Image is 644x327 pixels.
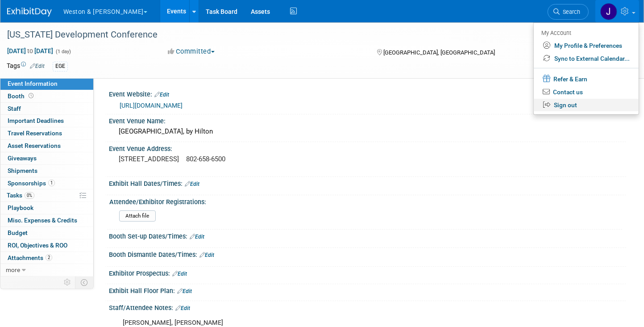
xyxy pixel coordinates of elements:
[0,189,93,201] a: Tasks0%
[120,102,183,109] a: [URL][DOMAIN_NAME]
[116,125,619,138] div: [GEOGRAPHIC_DATA], by Hilton
[109,267,626,278] div: Exhibitor Prospectus:
[109,142,626,153] div: Event Venue Address:
[109,301,626,313] div: Staff/Attendee Notes:
[383,49,495,56] span: [GEOGRAPHIC_DATA], [GEOGRAPHIC_DATA]
[8,217,77,224] span: Misc. Expenses & Credits
[560,8,580,15] span: Search
[8,92,35,100] span: Booth
[109,177,626,189] div: Exhibit Hall Dates/Times:
[0,214,93,226] a: Misc. Expenses & Credits
[600,3,617,20] img: Janet Ruggles-Power
[177,288,192,294] a: Edit
[534,72,639,86] a: Refer & Earn
[8,229,28,236] span: Budget
[548,4,589,20] a: Search
[109,88,626,99] div: Event Website:
[6,266,20,273] span: more
[0,227,93,239] a: Budget
[8,167,37,174] span: Shipments
[534,39,639,52] a: My Profile & Preferences
[60,277,75,288] td: Personalize Event Tab Strip
[109,230,626,241] div: Booth Set-up Dates/Times:
[8,180,55,187] span: Sponsorships
[8,254,52,261] span: Attachments
[25,192,34,199] span: 0%
[119,155,315,163] pre: [STREET_ADDRESS] 802-658-6500
[0,103,93,115] a: Staff
[154,92,169,98] a: Edit
[175,305,190,311] a: Edit
[30,63,45,69] a: Edit
[7,192,34,199] span: Tasks
[0,177,93,189] a: Sponsorships1
[0,202,93,214] a: Playbook
[185,181,199,187] a: Edit
[8,242,67,249] span: ROI, Objectives & ROO
[46,254,52,261] span: 2
[7,61,45,71] td: Tags
[8,130,62,137] span: Travel Reservations
[172,271,187,277] a: Edit
[534,52,639,65] a: Sync to External Calendar...
[534,86,639,99] a: Contact us
[53,62,68,71] div: EGE
[8,142,61,149] span: Asset Reservations
[165,47,218,56] button: Committed
[190,234,204,240] a: Edit
[109,114,626,126] div: Event Venue Name:
[109,248,626,260] div: Booth Dismantle Dates/Times:
[109,284,626,296] div: Exhibit Hall Floor Plan:
[0,239,93,252] a: ROI, Objectives & ROO
[534,99,639,112] a: Sign out
[0,152,93,164] a: Giveaways
[4,27,573,43] div: [US_STATE] Development Conference
[7,8,52,17] img: ExhibitDay
[0,115,93,127] a: Important Deadlines
[0,165,93,177] a: Shipments
[26,47,34,54] span: to
[75,277,94,288] td: Toggle Event Tabs
[0,264,93,276] a: more
[27,92,35,99] span: Booth not reserved yet
[0,252,93,264] a: Attachments2
[8,80,58,87] span: Event Information
[7,47,54,55] span: [DATE] [DATE]
[199,252,214,258] a: Edit
[541,27,630,38] div: My Account
[0,140,93,152] a: Asset Reservations
[55,49,71,54] span: (1 day)
[0,78,93,90] a: Event Information
[109,195,622,206] div: Attendee/Exhibitor Registrations:
[0,90,93,102] a: Booth
[8,105,21,112] span: Staff
[0,127,93,139] a: Travel Reservations
[48,180,55,186] span: 1
[8,155,37,162] span: Giveaways
[8,204,33,211] span: Playbook
[8,117,64,124] span: Important Deadlines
